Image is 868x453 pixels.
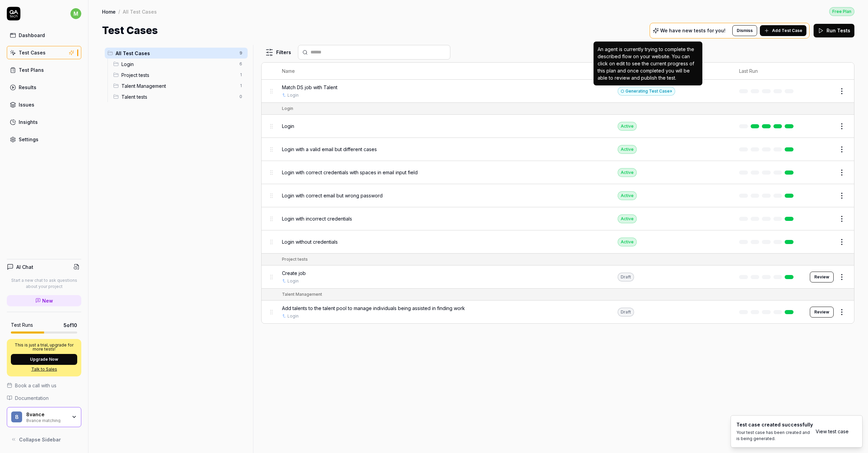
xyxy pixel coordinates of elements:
div: Active [618,145,637,154]
div: Drag to reorderLogin6 [111,59,248,69]
div: Free Plan [829,7,854,16]
a: Test Plans [7,63,81,77]
p: This is just a trial, upgrade for more tests! [11,343,77,351]
div: Test case created successfully [736,421,813,428]
div: Test Plans [19,66,44,74]
div: Drag to reorderProject tests1 [111,69,248,80]
span: Login with correct email but wrong password [282,192,383,199]
button: Dismiss [732,25,757,36]
div: 8vance [26,411,67,418]
span: Talent tests [121,93,235,100]
button: Run Tests [814,24,854,37]
a: Home [102,8,116,15]
div: Active [618,168,637,177]
th: Name [275,63,611,80]
a: Login [287,92,299,98]
tr: Login with incorrect credentialsActive [262,207,854,230]
span: Documentation [15,394,49,402]
tr: Login with correct email but wrong passwordActive [262,184,854,207]
button: Add Test Case [760,25,806,36]
div: Project tests [282,256,308,262]
button: Generating Test Case» [618,87,675,96]
div: An agent is currently trying to complete the described flow on your website. You can click on edi... [598,46,698,81]
div: Talent Management [282,291,322,297]
div: Test Cases [19,49,46,56]
a: Dashboard [7,29,81,42]
div: Settings [19,136,38,143]
a: Login [287,278,299,284]
th: Last Run [732,63,803,80]
span: Add talents to the talent pool to manage individuals being assisted in finding work [282,305,465,312]
tr: Login with correct credentials with spaces in email input fieldActive [262,161,854,184]
button: Review [810,307,834,318]
span: Match DS job with Talent [282,84,337,91]
div: All Test Cases [123,8,157,15]
a: Issues [7,98,81,111]
span: 5 of 10 [64,322,77,329]
div: Active [618,238,637,246]
button: m [70,7,81,20]
tr: Login without credentialsActive [262,230,854,254]
div: Drag to reorderTalent Management1 [111,80,248,91]
h5: Test Runs [11,322,33,328]
div: Insights [19,118,38,126]
h1: Test Cases [102,23,158,38]
div: / [118,8,120,15]
span: All Test Cases [116,50,235,57]
button: Collapse Sidebar [7,433,81,446]
span: Project tests [121,71,235,79]
button: Free Plan [829,7,854,16]
span: 1 [237,71,245,79]
span: Login with correct credentials with spaces in email input field [282,169,418,176]
h4: AI Chat [16,263,33,271]
div: Active [618,191,637,200]
div: Active [618,214,637,223]
span: Talent Management [121,82,235,90]
a: Documentation [7,394,81,402]
span: 8 [11,411,22,422]
span: 1 [237,82,245,90]
span: Login [121,61,235,68]
span: Collapse Sidebar [19,436,61,443]
tr: LoginActive [262,115,854,138]
div: Results [19,84,36,91]
span: 6 [237,60,245,68]
span: 9 [237,49,245,57]
div: Issues [19,101,34,108]
a: Test Cases [7,46,81,59]
a: Talk to Sales [11,366,77,372]
span: Login with a valid email but different cases [282,146,377,153]
button: Review [810,272,834,282]
div: Draft [618,273,634,281]
a: Login [287,313,299,319]
a: Results [7,81,81,94]
div: Generating Test Case » [618,87,675,96]
span: 0 [237,93,245,101]
a: View test case [816,428,849,435]
tr: Login with a valid email but different casesActive [262,138,854,161]
div: Drag to reorderTalent tests0 [111,91,248,102]
a: Book a call with us [7,382,81,389]
span: New [42,297,53,304]
div: Login [282,106,293,112]
p: Start a new chat to ask questions about your project [7,277,81,290]
div: Active [618,122,637,131]
a: Generating Test Case» [618,88,675,94]
tr: Create jobLoginDraftReview [262,265,854,289]
a: Settings [7,133,81,146]
tr: Match DS job with TalentLoginGenerating Test Case»An agent is currently trying to complete the de... [262,80,854,103]
button: 88vance8vance matching [7,407,81,427]
div: Dashboard [19,32,45,39]
span: Book a call with us [15,382,56,389]
span: Login [282,123,294,130]
button: Upgrade Now [11,354,77,365]
span: m [70,8,81,19]
div: Draft [618,308,634,317]
a: Insights [7,115,81,129]
span: Login with incorrect credentials [282,215,352,222]
div: Your test case has been created and is being generated. [736,430,813,442]
a: New [7,295,81,306]
span: Create job [282,270,306,277]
